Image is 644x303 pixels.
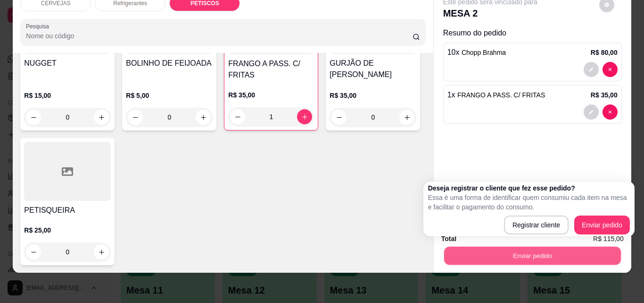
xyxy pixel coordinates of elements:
p: Resumo do pedido [443,27,622,39]
button: decrease-product-quantity [331,110,347,125]
h4: PETISQUEIRA [24,205,111,216]
button: Enviar pedido [574,216,630,234]
button: decrease-product-quantity [603,62,618,77]
h2: Deseja registrar o cliente que fez esse pedido? [428,183,630,193]
button: increase-product-quantity [94,110,109,125]
p: R$ 5,00 [126,91,213,100]
p: R$ 15,00 [24,91,111,100]
span: FRANGO A PASS. C/ FRITAS [457,91,545,99]
button: decrease-product-quantity [128,110,143,125]
p: Essa é uma forma de identificar quem consumiu cada item na mesa e facilitar o pagamento do consumo. [428,193,630,212]
p: R$ 80,00 [591,48,618,57]
button: increase-product-quantity [399,110,414,125]
h4: FRANGO A PASS. C/ FRITAS [228,58,314,81]
h4: NUGGET [24,58,111,69]
p: 10 x [447,47,506,58]
p: R$ 25,00 [24,225,111,235]
button: decrease-product-quantity [230,109,245,124]
p: 1 x [447,89,545,101]
h4: GURJÃO DE [PERSON_NAME] [330,58,416,80]
span: Chopp Brahma [462,49,506,56]
input: Pesquisa [26,31,413,41]
button: increase-product-quantity [94,244,109,260]
p: R$ 35,00 [330,91,416,100]
p: MESA 2 [443,7,537,20]
h4: BOLINHO DE FEIJOADA [126,58,213,69]
button: increase-product-quantity [196,110,211,125]
button: increase-product-quantity [297,109,312,124]
button: decrease-product-quantity [584,62,599,77]
button: decrease-product-quantity [26,110,41,125]
button: decrease-product-quantity [584,104,599,120]
p: R$ 35,00 [591,90,618,100]
label: Pesquisa [26,22,52,30]
p: R$ 35,00 [228,90,314,100]
button: Registrar cliente [504,216,569,234]
strong: Total [441,235,456,242]
button: decrease-product-quantity [26,244,41,260]
button: Enviar pedido [444,246,620,265]
button: decrease-product-quantity [603,104,618,120]
span: R$ 115,00 [593,234,624,244]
